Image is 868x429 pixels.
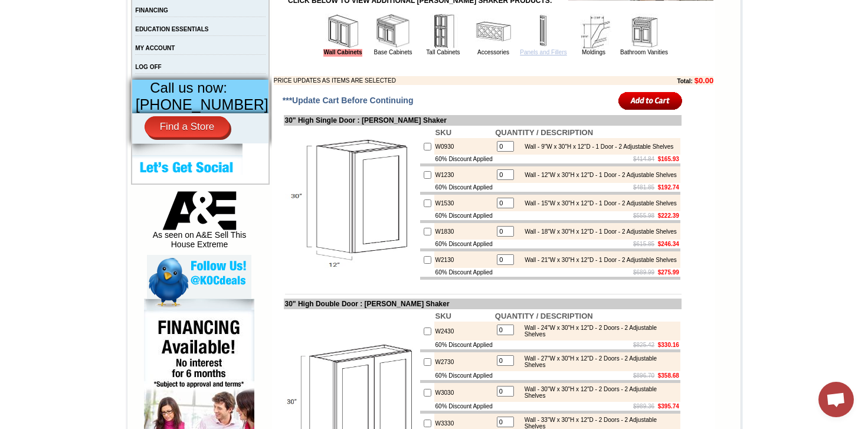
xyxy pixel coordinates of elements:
td: Altmann Yellow Walnut [70,54,100,67]
img: spacer.gif [100,33,101,34]
img: Moldings [576,14,611,49]
b: $275.99 [658,269,679,276]
b: QUANTITY / DESCRIPTION [495,128,593,137]
b: SKU [435,128,451,137]
td: 30" High Single Door : [PERSON_NAME] Shaker [284,115,682,126]
img: spacer.gif [201,33,202,34]
a: Bathroom Vanities [620,49,668,55]
div: Wall - 21"W x 30"H x 12"D - 1 Door - 2 Adjustable Shelves [519,257,677,263]
td: 60% Discount Applied [434,402,494,411]
td: [PERSON_NAME] White Shaker [101,54,137,67]
s: $615.85 [633,241,654,247]
s: $896.70 [633,372,654,379]
td: 60% Discount Applied [434,155,494,163]
s: $481.85 [633,184,654,191]
a: Wall Cabinets [323,49,362,57]
b: Price Sheet View in PDF Format [14,5,96,11]
div: Wall - 15"W x 30"H x 12"D - 1 Door - 2 Adjustable Shelves [519,200,677,207]
td: W1830 [434,223,494,240]
img: Tall Cabinets [425,14,461,49]
b: QUANTITY / DESCRIPTION [495,312,593,320]
td: W1530 [434,195,494,211]
s: $989.36 [633,403,654,410]
td: 60% Discount Applied [434,268,494,277]
td: W0930 [434,138,494,155]
img: Base Cabinets [375,14,411,49]
b: $165.93 [658,156,679,162]
a: Open chat [818,382,854,417]
b: $395.74 [658,403,679,410]
b: $246.34 [658,241,679,247]
b: $222.39 [658,212,679,219]
td: 60% Discount Applied [434,211,494,220]
div: Wall - 27"W x 30"H x 12"D - 2 Doors - 2 Adjustable Shelves [519,355,677,368]
td: 30" High Double Door : [PERSON_NAME] Shaker [284,299,682,309]
img: 30'' High Single Door [285,137,418,270]
a: EDUCATION ESSENTIALS [135,26,208,32]
a: Accessories [477,49,509,55]
td: Belton Blue Shaker [202,54,232,67]
s: $414.84 [633,156,654,162]
a: Base Cabinets [374,49,412,55]
span: Call us now: [150,80,227,96]
td: W2730 [434,352,494,371]
b: $0.00 [695,76,714,85]
s: $689.99 [633,269,654,276]
td: 60% Discount Applied [434,340,494,349]
span: ***Update Cart Before Continuing [283,96,414,105]
td: 60% Discount Applied [434,240,494,248]
div: Wall - 30"W x 30"H x 12"D - 2 Doors - 2 Adjustable Shelves [519,386,677,399]
div: Wall - 9"W x 30"H x 12"D - 1 Door - 2 Adjustable Shelves [519,143,673,150]
b: SKU [435,312,451,320]
div: As seen on A&E Sell This House Extreme [147,191,251,255]
td: W2130 [434,251,494,268]
div: Wall - 12"W x 30"H x 12"D - 1 Door - 2 Adjustable Shelves [519,172,677,178]
td: 60% Discount Applied [434,183,494,192]
b: Total: [677,78,692,84]
s: $555.98 [633,212,654,219]
b: $330.16 [658,342,679,348]
td: W3030 [434,383,494,402]
img: pdf.png [2,3,11,12]
td: Alabaster Shaker [38,54,68,66]
a: Find a Store [145,116,230,137]
img: spacer.gif [36,33,38,34]
a: Tall Cabinets [426,49,460,55]
img: spacer.gif [169,33,171,34]
div: Wall - 18"W x 30"H x 12"D - 1 Door - 2 Adjustable Shelves [519,228,677,235]
img: Panels and Fillers [526,14,561,49]
span: [PHONE_NUMBER] [136,96,268,113]
td: W2430 [434,322,494,340]
td: 60% Discount Applied [434,371,494,380]
s: $825.42 [633,342,654,348]
a: FINANCING [135,7,168,14]
img: spacer.gif [137,33,139,34]
td: W1230 [434,166,494,183]
b: $192.74 [658,184,679,191]
td: PRICE UPDATES AS ITEMS ARE SELECTED [274,76,612,85]
td: Baycreek Gray [139,54,169,66]
td: Bellmonte Maple [171,54,201,66]
a: MY ACCOUNT [135,45,175,51]
img: Accessories [476,14,511,49]
input: Add to Cart [618,91,683,110]
img: Bathroom Vanities [626,14,661,49]
a: Price Sheet View in PDF Format [14,2,96,12]
img: Wall Cabinets [325,14,361,49]
a: Panels and Fillers [520,49,566,55]
b: $358.68 [658,372,679,379]
a: Moldings [582,49,605,55]
a: LOG OFF [135,64,161,70]
img: spacer.gif [68,33,70,34]
div: Wall - 24"W x 30"H x 12"D - 2 Doors - 2 Adjustable Shelves [519,325,677,338]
